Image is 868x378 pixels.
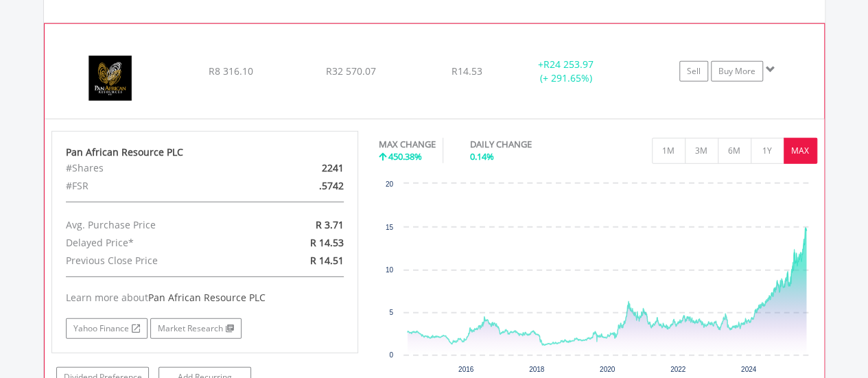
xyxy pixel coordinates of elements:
text: 2018 [529,366,545,373]
div: Avg. Purchase Price [56,216,255,234]
div: Previous Close Price [56,252,255,270]
div: MAX CHANGE [379,138,436,151]
span: R8 316.10 [208,64,253,78]
a: Buy More [711,61,763,82]
a: Sell [679,61,708,82]
span: 0.14% [470,150,494,163]
span: R32 570.07 [325,64,375,78]
a: Yahoo Finance [66,318,148,339]
span: R14.53 [451,64,482,78]
button: MAX [784,138,817,164]
div: Learn more about [66,291,344,305]
button: 6M [718,138,751,164]
button: 1Y [751,138,784,164]
div: #Shares [56,159,255,177]
span: R 3.71 [316,218,344,231]
text: 2022 [670,366,686,373]
div: Pan African Resource PLC [66,145,344,159]
div: #FSR [56,177,255,195]
button: 3M [685,138,718,164]
text: 20 [386,180,394,188]
div: 2241 [255,159,354,177]
img: EQU.ZA.PAN.png [51,41,169,115]
div: Delayed Price* [56,234,255,252]
text: 0 [389,351,393,359]
text: 2016 [458,366,474,373]
button: 1M [652,138,685,164]
span: R 14.51 [310,254,344,267]
span: R24 253.97 [543,58,594,71]
text: 2024 [741,366,757,373]
span: R 14.53 [310,236,344,249]
div: DAILY CHANGE [470,138,580,151]
text: 10 [386,266,394,274]
text: 2020 [600,366,615,373]
div: + (+ 291.65%) [514,58,617,85]
text: 5 [389,309,393,316]
span: 450.38% [388,150,422,163]
span: Pan African Resource PLC [148,291,266,304]
a: Market Research [150,318,242,339]
div: .5742 [255,177,354,195]
text: 15 [386,224,394,231]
